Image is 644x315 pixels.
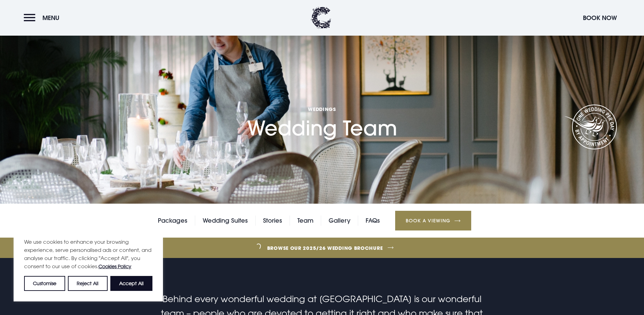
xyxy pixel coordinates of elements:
[24,11,63,25] button: Menu
[68,276,107,291] button: Reject All
[297,216,313,226] a: Team
[366,216,380,226] a: FAQs
[42,14,59,22] span: Menu
[247,67,397,140] h1: Wedding Team
[311,7,331,29] img: Clandeboye Lodge
[247,106,397,112] span: Weddings
[24,238,152,271] p: We use cookies to enhance your browsing experience, serve personalised ads or content, and analys...
[110,276,152,291] button: Accept All
[158,216,187,226] a: Packages
[24,276,65,291] button: Customise
[98,263,131,269] a: Cookies Policy
[14,215,163,301] div: We value your privacy
[263,216,282,226] a: Stories
[329,216,350,226] a: Gallery
[203,216,248,226] a: Wedding Suites
[395,211,471,230] a: Book a Viewing
[579,11,620,25] button: Book Now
